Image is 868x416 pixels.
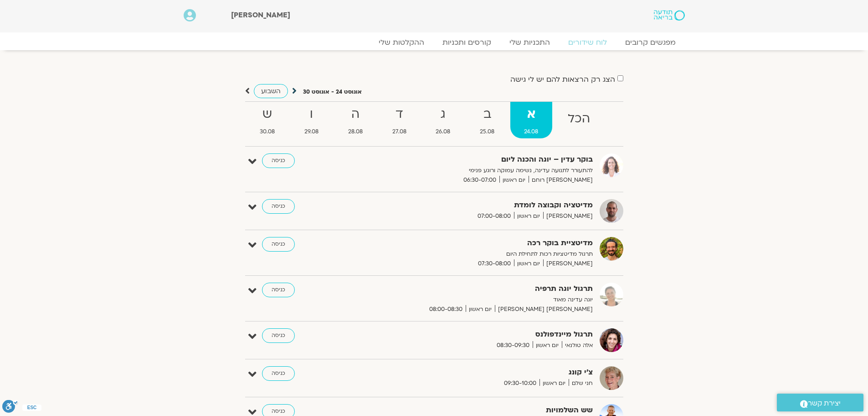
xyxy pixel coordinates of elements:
[378,127,420,137] span: 27.08
[777,394,863,411] a: יצירת קשר
[370,153,593,166] strong: בוקר עדין – יוגה והכנה ליום
[510,75,615,84] label: הצג רק הרצאות להם יש לי גישה
[466,102,508,138] a: ב25.08
[334,102,376,138] a: ה28.08
[562,341,593,350] span: אלה טולנאי
[433,38,500,47] a: קורסים ותכניות
[254,84,288,98] a: השבוע
[290,127,332,137] span: 29.08
[493,341,533,350] span: 08:30-09:30
[290,104,332,125] strong: ו
[378,102,420,138] a: ד27.08
[370,38,433,47] a: ההקלטות שלי
[510,102,552,138] a: א24.08
[466,127,508,137] span: 25.08
[370,283,593,295] strong: תרגול יוגה תרפיה
[246,102,289,138] a: ש30.08
[378,104,420,125] strong: ד
[262,283,295,297] a: כניסה
[262,366,295,381] a: כניסה
[370,166,593,175] p: להתעורר לתנועה עדינה, נשימה עמוקה ורוגע פנימי
[514,211,543,221] span: יום ראשון
[495,305,593,314] span: [PERSON_NAME] [PERSON_NAME]
[466,104,508,125] strong: ב
[422,127,464,137] span: 26.08
[261,87,281,95] span: השבוע
[370,237,593,249] strong: מדיטציית בוקר רכה
[370,328,593,341] strong: תרגול מיינדפולנס
[262,153,295,168] a: כניסה
[422,102,464,138] a: ג26.08
[474,211,514,221] span: 07:00-08:00
[370,199,593,211] strong: מדיטציה וקבוצה לומדת
[475,259,514,269] span: 07:30-08:00
[246,127,289,137] span: 30.08
[539,379,569,388] span: יום ראשון
[510,127,552,137] span: 24.08
[370,295,593,305] p: יוגה עדינה מאוד
[262,328,295,343] a: כניסה
[543,259,593,269] span: [PERSON_NAME]
[370,249,593,259] p: תרגול מדיטציות רכות לתחילת היום
[426,305,466,314] span: 08:00-08:30
[514,259,543,269] span: יום ראשון
[334,104,376,125] strong: ה
[262,199,295,214] a: כניסה
[231,10,290,20] span: [PERSON_NAME]
[616,38,685,47] a: מפגשים קרובים
[500,38,559,47] a: התכניות שלי
[501,379,539,388] span: 09:30-10:00
[370,366,593,379] strong: צ'י קונג
[422,104,464,125] strong: ג
[559,38,616,47] a: לוח שידורים
[290,102,332,138] a: ו29.08
[246,104,289,125] strong: ש
[460,175,499,185] span: 06:30-07:00
[510,104,552,125] strong: א
[529,175,593,185] span: [PERSON_NAME] רוחם
[334,127,376,137] span: 28.08
[184,38,685,47] nav: Menu
[466,305,495,314] span: יום ראשון
[808,397,841,410] span: יצירת קשר
[533,341,562,350] span: יום ראשון
[569,379,593,388] span: חני שלם
[554,102,604,138] a: הכל
[543,211,593,221] span: [PERSON_NAME]
[499,175,529,185] span: יום ראשון
[262,237,295,252] a: כניסה
[303,87,362,97] p: אוגוסט 24 - אוגוסט 30
[554,109,604,129] strong: הכל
